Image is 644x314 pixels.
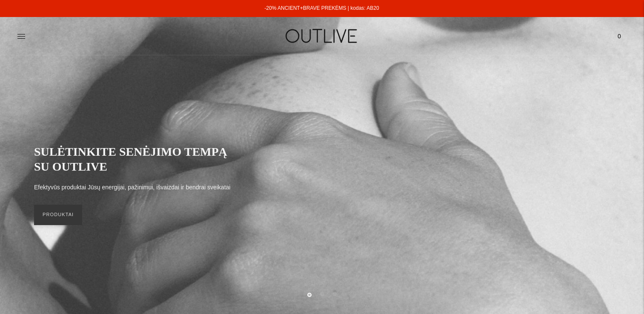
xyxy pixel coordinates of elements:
a: 0 [612,27,627,46]
a: PRODUKTAI [34,205,82,225]
h2: SULĖTINKITE SENĖJIMO TEMPĄ SU OUTLIVE [34,144,238,174]
p: Efektyvūs produktai Jūsų energijai, pažinimui, išvaizdai ir bendrai sveikatai [34,183,230,193]
button: Move carousel to slide 3 [332,292,337,296]
img: OUTLIVE [269,21,375,51]
button: Move carousel to slide 2 [320,292,324,296]
a: -20% ANCIENT+BRAVE PREKĖMS | kodas: AB20 [264,5,379,11]
button: Move carousel to slide 1 [307,293,312,297]
span: 0 [613,30,625,42]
